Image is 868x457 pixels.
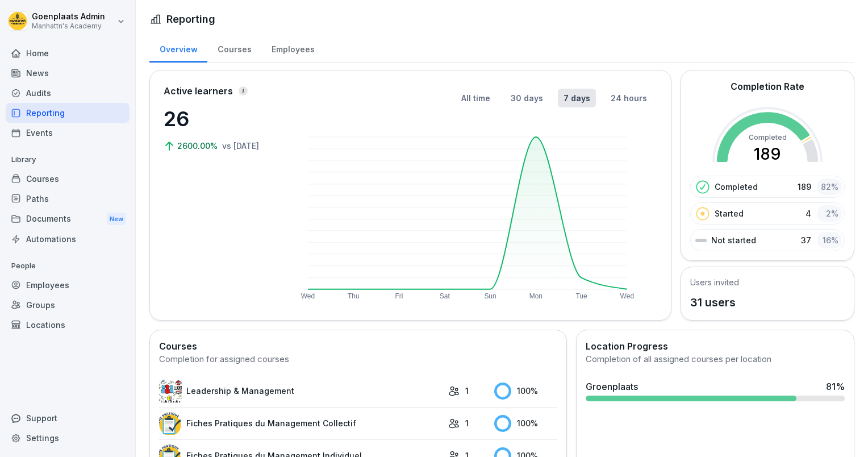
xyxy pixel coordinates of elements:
[6,428,130,448] a: Settings
[6,315,130,335] a: Locations
[222,140,259,152] p: vs [DATE]
[581,375,849,406] a: Groenplaats81%
[690,294,739,311] p: 31 users
[159,380,182,402] img: m5os3g31qv4yrwr27cnhnia0.png
[6,43,130,63] a: Home
[159,353,557,366] div: Completion for assigned courses
[586,339,845,353] h2: Location Progress
[159,412,443,435] a: Fiches Pratiques du Management Collectif
[6,229,130,249] a: Automations
[806,207,811,219] p: 4
[6,63,130,83] a: News
[159,380,443,402] a: Leadership & Management
[149,34,207,63] a: Overview
[485,292,496,300] text: Sun
[6,257,130,275] p: People
[465,385,469,397] p: 1
[558,89,596,107] button: 7 days
[6,209,130,230] div: Documents
[715,207,744,219] p: Started
[817,178,842,195] div: 82 %
[494,383,558,400] div: 100 %
[826,380,845,393] div: 81 %
[395,292,403,300] text: Fri
[159,412,182,435] img: itrinmqjitsgumr2qpfbq6g6.png
[6,123,130,143] a: Events
[301,292,315,300] text: Wed
[576,292,588,300] text: Tue
[817,205,842,222] div: 2 %
[711,234,756,246] p: Not started
[456,89,496,107] button: All time
[107,213,126,226] div: New
[261,34,324,63] a: Employees
[164,84,233,98] p: Active learners
[6,103,130,123] a: Reporting
[166,11,215,27] h1: Reporting
[6,169,130,189] a: Courses
[207,34,261,63] a: Courses
[6,295,130,315] a: Groups
[494,415,558,432] div: 100 %
[32,22,105,30] p: Manhattn's Academy
[529,292,542,300] text: Mon
[690,276,739,288] h5: Users invited
[586,380,638,393] div: Groenplaats
[159,339,557,353] h2: Courses
[348,292,360,300] text: Thu
[505,89,549,107] button: 30 days
[465,417,469,429] p: 1
[715,181,758,193] p: Completed
[6,209,130,230] a: DocumentsNew
[6,151,130,169] p: Library
[6,189,130,209] a: Paths
[798,181,811,193] p: 189
[440,292,450,300] text: Sat
[6,408,130,428] div: Support
[731,80,804,93] h2: Completion Rate
[6,275,130,295] a: Employees
[801,234,811,246] p: 37
[605,89,653,107] button: 24 hours
[164,103,277,134] p: 26
[32,12,105,22] p: Goenplaats Admin
[177,140,220,152] p: 2600.00%
[6,83,130,103] a: Audits
[817,232,842,248] div: 16 %
[620,292,634,300] text: Wed
[586,353,845,366] div: Completion of all assigned courses per location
